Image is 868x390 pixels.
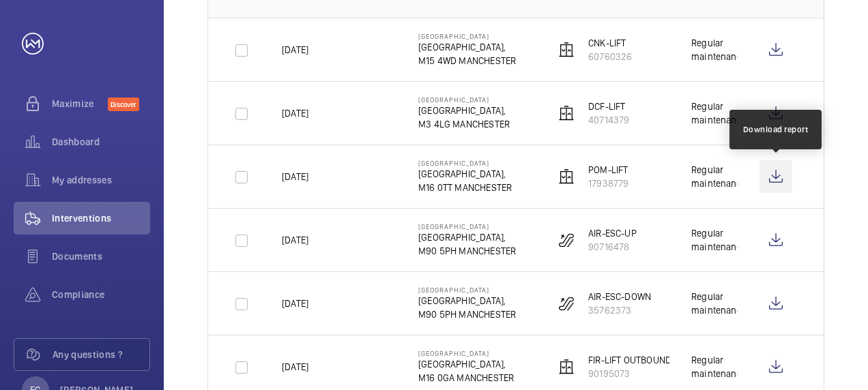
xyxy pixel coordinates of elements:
p: M3 4LG MANCHESTER [418,117,510,131]
p: 90195073 [588,367,671,380]
p: [DATE] [282,233,308,247]
p: 40714379 [588,113,629,127]
p: [GEOGRAPHIC_DATA] [418,95,510,104]
span: My addresses [52,173,150,187]
p: [DATE] [282,297,308,310]
div: Regular maintenance [691,290,738,317]
p: [DATE] [282,360,308,374]
img: elevator.svg [558,105,575,121]
div: Regular maintenance [691,353,738,380]
p: M90 5PH MANCHESTER [418,244,516,258]
p: AIR-ESC-UP [588,226,637,240]
p: 90716478 [588,240,637,254]
p: M90 5PH MANCHESTER [418,307,516,321]
div: Regular maintenance [691,226,738,254]
p: [GEOGRAPHIC_DATA], [418,167,512,181]
img: elevator.svg [558,42,575,58]
img: elevator.svg [558,359,575,375]
p: [GEOGRAPHIC_DATA], [418,294,516,307]
p: [GEOGRAPHIC_DATA] [418,222,516,230]
p: M16 0TT MANCHESTER [418,181,512,194]
div: Download report [743,123,809,136]
p: CNK-LIFT [588,36,632,50]
p: [GEOGRAPHIC_DATA] [418,159,512,167]
p: 35762373 [588,303,651,317]
span: Documents [52,250,150,263]
p: [GEOGRAPHIC_DATA], [418,40,516,54]
p: [GEOGRAPHIC_DATA], [418,357,514,371]
p: 17938779 [588,177,628,190]
p: [GEOGRAPHIC_DATA], [418,230,516,244]
p: M15 4WD MANCHESTER [418,54,516,67]
img: elevator.svg [558,168,575,185]
p: [DATE] [282,170,308,183]
p: AIR-ESC-DOWN [588,290,651,303]
span: Dashboard [52,135,150,149]
img: escalator.svg [558,232,575,248]
p: [GEOGRAPHIC_DATA] [418,32,516,40]
span: Maximize [52,97,108,110]
div: Regular maintenance [691,36,738,63]
div: Regular maintenance [691,163,738,190]
span: Compliance [52,288,150,301]
p: [GEOGRAPHIC_DATA] [418,286,516,294]
span: Interventions [52,211,150,225]
p: FIR-LIFT OUTBOUND [588,353,671,367]
span: Discover [108,97,139,111]
p: 60760326 [588,50,632,63]
img: escalator.svg [558,295,575,312]
p: DCF-LIFT [588,100,629,113]
p: [DATE] [282,43,308,57]
span: Any questions ? [53,348,149,361]
p: [GEOGRAPHIC_DATA] [418,349,514,357]
p: M16 0GA MANCHESTER [418,371,514,385]
p: [DATE] [282,106,308,120]
p: [GEOGRAPHIC_DATA], [418,104,510,117]
div: Regular maintenance [691,100,738,127]
p: POM-LIFT [588,163,628,177]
